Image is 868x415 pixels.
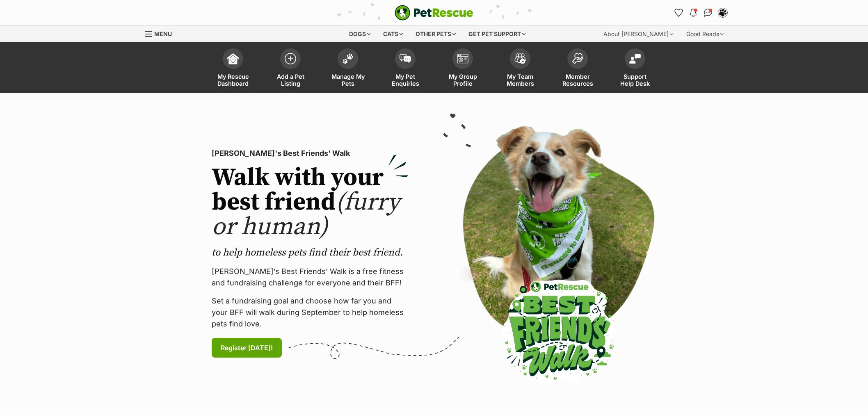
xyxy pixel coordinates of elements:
[400,54,411,63] img: pet-enquiries-icon-7e3ad2cf08bfb03b45e93fb7055b45f3efa6380592205ae92323e6603595dc1f.svg
[212,187,400,242] span: (furry or human)
[212,338,282,358] a: Register [DATE]!
[434,44,491,93] a: My Group Profile
[154,30,172,37] span: Menu
[272,73,309,87] span: Add a Pet Listing
[410,26,461,42] div: Other pets
[444,73,481,87] span: My Group Profile
[215,73,251,87] span: My Rescue Dashboard
[719,9,727,17] img: Lynda Smith profile pic
[145,26,178,41] a: Menu
[457,54,468,64] img: group-profile-icon-3fa3cf56718a62981997c0bc7e787c4b2cf8bcc04b72c1350f741eb67cf2f40e.svg
[329,73,366,87] span: Manage My Pets
[598,26,679,42] div: About [PERSON_NAME]
[681,26,729,42] div: Good Reads
[491,44,549,93] a: My Team Members
[395,5,473,21] img: logo-e224e6f780fb5917bec1dbf3a21bbac754714ae5b6737aabdf751b685950b380.svg
[606,44,664,93] a: Support Help Desk
[204,44,262,93] a: My Rescue Dashboard
[221,343,273,353] span: Register [DATE]!
[716,6,729,19] button: My account
[262,44,319,93] a: Add a Pet Listing
[701,6,715,19] a: Conversations
[377,26,409,42] div: Cats
[704,9,713,17] img: chat-41dd97257d64d25036548639549fe6c8038ab92f7586957e7f3b1b290dea8141.svg
[377,44,434,93] a: My Pet Enquiries
[617,73,653,87] span: Support Help Desk
[319,44,377,93] a: Manage My Pets
[549,44,606,93] a: Member Resources
[285,53,296,64] img: add-pet-listing-icon-0afa8454b4691262ce3f59096e99ab1cd57d4a30225e0717b998d2c9b9846f56.svg
[672,6,729,19] ul: Account quick links
[559,73,596,87] span: Member Resources
[212,295,409,330] p: Set a fundraising goal and choose how far you and your BFF will walk during September to help hom...
[502,73,539,87] span: My Team Members
[227,53,239,64] img: dashboard-icon-eb2f2d2d3e046f16d808141f083e7271f6b2e854fb5c12c21221c1fb7104beca.svg
[212,266,409,289] p: [PERSON_NAME]’s Best Friends' Walk is a free fitness and fundraising challenge for everyone and t...
[629,54,641,64] img: help-desk-icon-fdf02630f3aa405de69fd3d07c3f3aa587a6932b1a1747fa1d2bba05be0121f9.svg
[514,53,526,64] img: team-members-icon-5396bd8760b3fe7c0b43da4ab00e1e3bb1a5d9ba89233759b79545d2d3fc5d0d.svg
[690,9,697,17] img: notifications-46538b983faf8c2785f20acdc204bb7945ddae34d4c08c2a6579f10ce5e182be.svg
[463,26,531,42] div: Get pet support
[672,6,685,19] a: Favourites
[342,53,354,64] img: manage-my-pets-icon-02211641906a0b7f246fdf0571729dbe1e7629f14944591b6c1af311fb30b64b.svg
[572,53,583,64] img: member-resources-icon-8e73f808a243e03378d46382f2149f9095a855e16c252ad45f914b54edf8863c.svg
[212,166,409,239] h2: Walk with your best friend
[212,246,409,259] p: to help homeless pets find their best friend.
[212,148,409,159] p: [PERSON_NAME]'s Best Friends' Walk
[395,5,473,21] a: PetRescue
[343,26,376,42] div: Dogs
[387,73,424,87] span: My Pet Enquiries
[687,6,700,19] button: Notifications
